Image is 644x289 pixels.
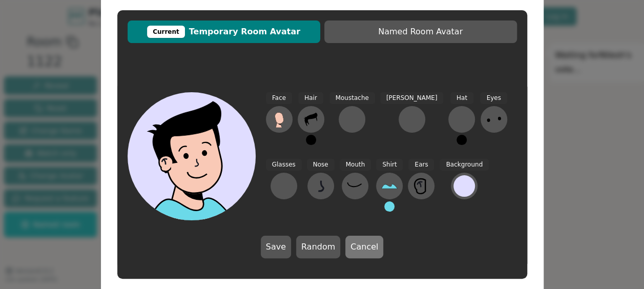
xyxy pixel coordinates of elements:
[266,159,302,171] span: Glasses
[266,92,292,104] span: Face
[329,26,512,38] span: Named Room Avatar
[296,236,340,258] button: Random
[324,20,517,43] button: Named Room Avatar
[345,236,383,258] button: Cancel
[261,236,291,258] button: Save
[440,159,489,171] span: Background
[298,92,323,104] span: Hair
[450,92,473,104] span: Hat
[147,26,185,38] div: Current
[329,92,375,104] span: Moustache
[480,92,507,104] span: Eyes
[128,20,320,43] button: CurrentTemporary Room Avatar
[307,159,335,171] span: Nose
[408,159,434,171] span: Ears
[376,159,403,171] span: Shirt
[380,92,444,104] span: [PERSON_NAME]
[340,159,371,171] span: Mouth
[133,26,315,38] span: Temporary Room Avatar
